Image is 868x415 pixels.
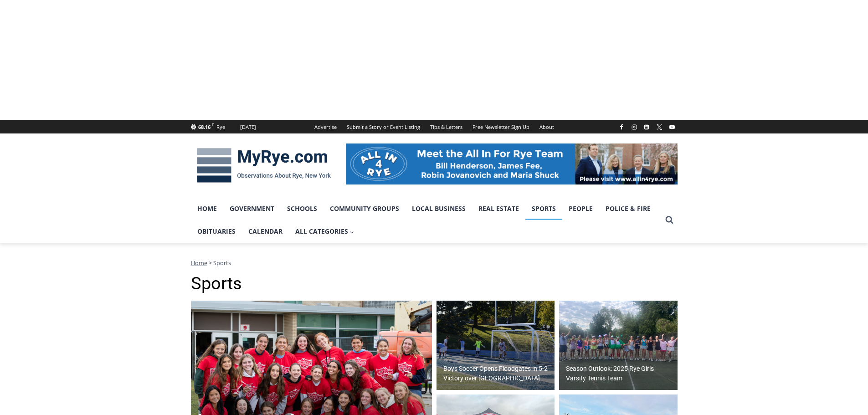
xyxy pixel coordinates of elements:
a: Police & Fire [599,197,657,220]
a: Facebook [616,122,627,133]
a: Instagram [629,122,640,133]
a: Local Business [406,197,472,220]
a: Advertise [309,120,342,133]
h2: Season Outlook: 2025 Rye Girls Varsity Tennis Team [566,364,675,383]
a: Linkedin [641,122,652,133]
a: Free Newsletter Sign Up [467,120,534,133]
span: 68.16 [198,123,211,130]
a: X [654,122,665,133]
h2: Boys Soccer Opens Floodgates in 5-2 Victory over [GEOGRAPHIC_DATA] [443,364,553,383]
button: View Search Form [661,212,678,228]
a: Obituaries [191,220,242,243]
nav: Primary Navigation [191,197,661,243]
nav: Secondary Navigation [309,120,559,133]
span: Sports [213,259,231,267]
a: YouTube [667,122,678,133]
a: All Categories [289,220,361,243]
a: Home [191,197,223,220]
a: Sports [525,197,562,220]
nav: Breadcrumbs [191,258,678,267]
a: Schools [281,197,324,220]
img: All in for Rye [346,143,678,184]
a: People [562,197,599,220]
span: All Categories [295,226,354,236]
img: (PHOTO: Rye Boys Soccer's Connor Dehmer (#25) scored the game-winning goal to help the Garnets de... [437,301,555,390]
a: Submit a Story or Event Listing [342,120,425,133]
a: About [534,120,559,133]
a: Home [191,259,207,267]
div: Rye [216,123,225,131]
img: MyRye.com [191,142,337,189]
span: F [212,122,214,127]
a: Calendar [242,220,289,243]
div: [DATE] [240,123,256,131]
a: Boys Soccer Opens Floodgates in 5-2 Victory over [GEOGRAPHIC_DATA] [437,301,555,390]
h1: Sports [191,273,678,294]
a: Real Estate [472,197,525,220]
a: Community Groups [324,197,406,220]
a: Tips & Letters [425,120,467,133]
span: > [209,259,212,267]
a: Season Outlook: 2025 Rye Girls Varsity Tennis Team [559,301,678,390]
img: (PHOTO: The Rye Girls Varsity Tennis team posing in their partnered costumes before our annual St... [559,301,678,390]
a: Government [223,197,281,220]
